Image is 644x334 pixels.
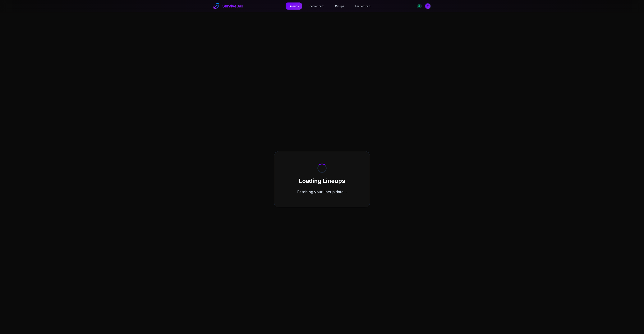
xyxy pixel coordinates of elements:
button: Open profile menu [425,3,431,9]
a: SurviveBall [213,3,243,9]
a: Lineups [286,2,302,10]
a: Groups [332,2,347,10]
a: Scoreboard [306,2,327,10]
img: SurviveBall [213,3,219,9]
p: Fetching your lineup data... [297,189,347,195]
a: Leaderboard [352,2,374,10]
h2: Loading Lineups [299,177,345,184]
